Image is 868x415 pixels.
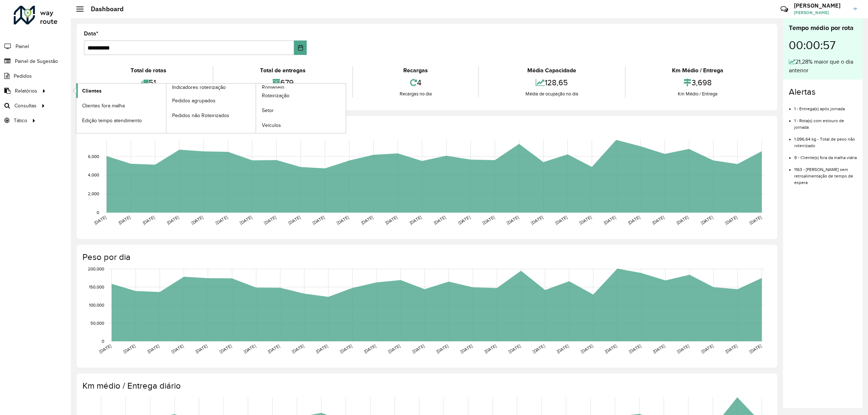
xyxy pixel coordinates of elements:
div: Km Médio / Entrega [627,90,768,98]
text: [DATE] [118,215,131,225]
text: [DATE] [142,215,156,225]
text: 150,000 [89,284,104,289]
text: [DATE] [195,343,208,354]
span: Tático [14,117,27,124]
text: [DATE] [457,215,471,225]
a: Clientes fora malha [76,98,166,113]
span: Clientes fora malha [82,102,125,110]
h4: Alertas [789,87,857,97]
text: [DATE] [387,343,401,354]
div: Tempo médio por rota [789,23,857,33]
span: Pedidos não Roteirizados [172,112,229,119]
text: [DATE] [651,215,665,225]
li: 9 - Cliente(s) fora da malha viária [794,149,857,161]
text: [DATE] [288,215,301,225]
a: Contato Rápido [776,1,792,17]
text: [DATE] [239,215,253,225]
button: Choose Date [294,40,307,55]
text: [DATE] [123,343,136,354]
text: 6,000 [88,154,99,159]
text: 0 [97,210,99,215]
h3: [PERSON_NAME] [794,2,848,9]
div: 128,65 [481,75,623,90]
text: [DATE] [482,215,495,225]
text: [DATE] [749,215,762,225]
text: [DATE] [724,215,738,225]
text: [DATE] [339,343,353,354]
a: Veículos [256,118,346,133]
text: [DATE] [435,343,449,354]
span: Relatórios [15,87,37,95]
span: Romaneio [262,84,284,91]
text: [DATE] [363,343,377,354]
span: [PERSON_NAME] [794,9,848,16]
text: [DATE] [676,343,690,354]
a: Edição tempo atendimento [76,113,166,128]
text: [DATE] [315,343,329,354]
li: 1 - Entrega(s) após jornada [794,100,857,112]
text: [DATE] [171,343,184,354]
text: [DATE] [360,215,374,225]
text: [DATE] [166,215,180,225]
text: [DATE] [724,343,738,354]
text: 200,000 [88,266,104,271]
div: Média Capacidade [481,66,623,75]
a: Indicadores roteirização [76,84,256,133]
div: 21,28% maior que o dia anterior [789,57,857,75]
text: [DATE] [336,215,350,225]
text: [DATE] [530,215,544,225]
div: 679 [215,75,350,90]
text: [DATE] [603,215,617,225]
span: Edição tempo atendimento [82,117,142,124]
label: Data [84,29,98,38]
li: 1.096,64 kg - Total de peso não roteirizado [794,131,857,149]
h4: Capacidade por dia [82,123,770,134]
a: Romaneio [166,84,346,133]
div: 00:00:57 [789,33,857,57]
text: [DATE] [146,343,160,354]
div: Recargas [355,66,476,75]
h4: Km médio / Entrega diário [82,381,770,391]
text: [DATE] [263,215,277,225]
text: [DATE] [580,343,594,354]
span: Roteirização [262,92,289,99]
text: [DATE] [291,343,305,354]
text: 4,000 [88,173,99,177]
a: Setor [256,103,346,118]
span: Clientes [82,87,102,95]
text: 50,000 [90,321,104,325]
text: [DATE] [384,215,398,225]
div: Recargas no dia [355,90,476,98]
li: 1163 - [PERSON_NAME] sem retroalimentação de tempo de espera [794,161,857,186]
text: 100,000 [89,303,104,307]
text: [DATE] [579,215,592,225]
div: Total de entregas [215,66,350,75]
h2: Dashboard [84,5,124,13]
text: [DATE] [554,215,568,225]
text: [DATE] [484,343,497,354]
h4: Peso por dia [82,252,770,262]
span: Indicadores roteirização [172,84,226,91]
span: Painel [16,43,29,50]
div: 4 [355,75,476,90]
div: Média de ocupação no dia [481,90,623,98]
text: [DATE] [412,343,425,354]
span: Veículos [262,121,281,129]
text: [DATE] [508,343,522,354]
text: [DATE] [267,343,281,354]
a: Clientes [76,84,166,98]
text: [DATE] [215,215,229,225]
text: [DATE] [627,215,641,225]
div: 3,698 [627,75,768,90]
text: [DATE] [676,215,689,225]
text: [DATE] [460,343,473,354]
text: [DATE] [701,343,714,354]
text: [DATE] [556,343,570,354]
span: Consultas [14,102,37,110]
text: [DATE] [604,343,618,354]
span: Painel de Sugestão [15,57,58,65]
text: [DATE] [652,343,666,354]
text: [DATE] [506,215,520,225]
text: [DATE] [312,215,325,225]
text: [DATE] [700,215,714,225]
